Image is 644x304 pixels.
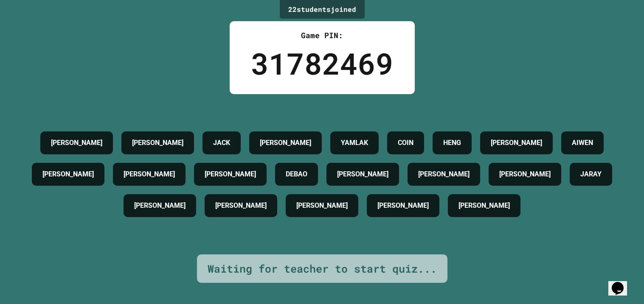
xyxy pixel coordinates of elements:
[499,169,551,179] h4: [PERSON_NAME]
[341,138,368,148] h4: YAMLAK
[213,138,230,148] h4: JACK
[377,201,429,211] h4: [PERSON_NAME]
[208,261,437,277] div: Waiting for teacher to start quiz...
[608,270,636,296] iframe: chat widget
[260,138,311,148] h4: [PERSON_NAME]
[286,169,307,179] h4: DEBAO
[51,138,102,148] h4: [PERSON_NAME]
[296,201,348,211] h4: [PERSON_NAME]
[205,169,256,179] h4: [PERSON_NAME]
[418,169,470,179] h4: [PERSON_NAME]
[215,201,267,211] h4: [PERSON_NAME]
[132,138,183,148] h4: [PERSON_NAME]
[337,169,388,179] h4: [PERSON_NAME]
[458,201,510,211] h4: [PERSON_NAME]
[443,138,461,148] h4: HENG
[580,169,602,179] h4: JARAY
[134,201,186,211] h4: [PERSON_NAME]
[124,169,175,179] h4: [PERSON_NAME]
[491,138,542,148] h4: [PERSON_NAME]
[251,41,394,86] div: 31782469
[572,138,593,148] h4: AIWEN
[251,30,394,41] div: Game PIN:
[42,169,94,179] h4: [PERSON_NAME]
[398,138,413,148] h4: COIN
